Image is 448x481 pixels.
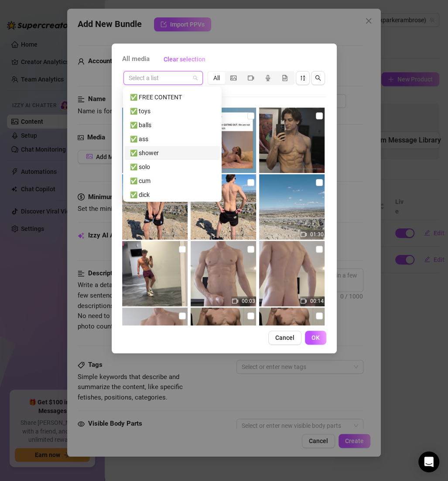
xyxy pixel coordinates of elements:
[208,72,225,84] div: All
[130,162,215,172] div: ✅ solo
[122,174,188,240] img: media
[191,108,256,173] img: media
[301,231,307,237] span: video-camera
[164,56,205,63] span: Clear selection
[259,174,325,240] img: media
[191,241,256,306] img: media
[259,108,325,173] img: media
[242,298,255,304] span: 00:03
[130,148,215,158] div: ✅ shower
[125,160,220,174] div: ✅ solo
[191,308,256,373] img: media
[130,176,215,186] div: ✅ cum
[315,75,321,81] span: search
[130,106,215,116] div: ✅ toys
[122,308,188,373] img: media
[130,190,215,200] div: ✅ dick
[157,52,212,66] button: Clear selection
[125,90,220,104] div: ✅ FREE CONTENT
[248,75,254,81] span: video-camera
[310,231,324,237] span: 01:30
[191,174,256,240] img: media
[125,188,220,202] div: ✅ dick
[282,75,288,81] span: file-gif
[268,331,301,345] button: Cancel
[130,92,215,102] div: ✅ FREE CONTENT
[300,75,306,81] span: sort-descending
[122,108,188,173] img: media
[125,132,220,146] div: ✅ ass
[125,118,220,132] div: ✅ balls
[122,54,150,64] span: All media
[310,298,324,304] span: 00:14
[311,334,320,341] span: OK
[125,146,220,160] div: ✅ shower
[259,308,325,373] img: media
[296,71,310,85] button: sort-descending
[122,241,188,306] img: media
[207,71,294,85] div: segmented control
[265,75,271,81] span: audio
[230,75,236,81] span: picture
[305,331,326,345] button: OK
[130,120,215,130] div: ✅ balls
[125,104,220,118] div: ✅ toys
[259,241,325,306] img: media
[301,298,307,304] span: video-camera
[130,134,215,144] div: ✅ ass
[232,298,238,304] span: video-camera
[275,334,294,341] span: Cancel
[418,451,439,472] div: Open Intercom Messenger
[125,174,220,188] div: ✅ cum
